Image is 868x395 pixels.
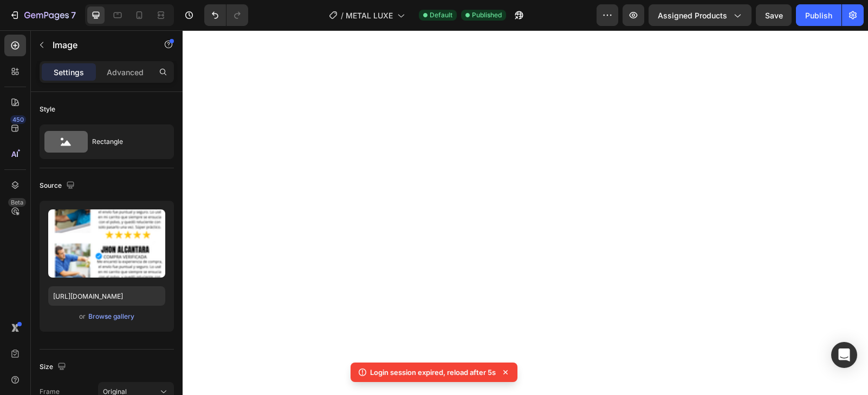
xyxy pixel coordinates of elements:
span: METAL LUXE [346,10,393,21]
button: Publish [796,4,841,26]
span: Published [472,10,502,20]
button: Save [756,4,792,26]
span: Save [765,11,783,20]
div: Beta [8,198,26,207]
div: Undo/Redo [204,4,248,26]
button: 7 [4,4,81,26]
img: preview-image [48,209,165,278]
span: or [79,310,86,323]
div: Style [40,104,55,114]
div: Rectangle [92,129,158,154]
div: Source [40,179,77,193]
span: Default [430,10,452,20]
div: Publish [805,10,832,21]
div: Open Intercom Messenger [831,342,857,368]
p: 7 [71,9,76,22]
p: Login session expired, reload after 5s [370,367,496,378]
div: Browse gallery [88,312,134,321]
input: https://example.com/image.jpg [48,286,165,306]
iframe: Design area [183,30,868,395]
p: Settings [54,67,84,78]
p: Advanced [107,67,144,78]
p: Image [53,38,145,51]
button: Browse gallery [88,311,135,322]
span: / [341,10,344,21]
button: Assigned Products [649,4,752,26]
div: Size [40,360,68,374]
div: 450 [10,115,26,124]
span: Assigned Products [658,10,727,21]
